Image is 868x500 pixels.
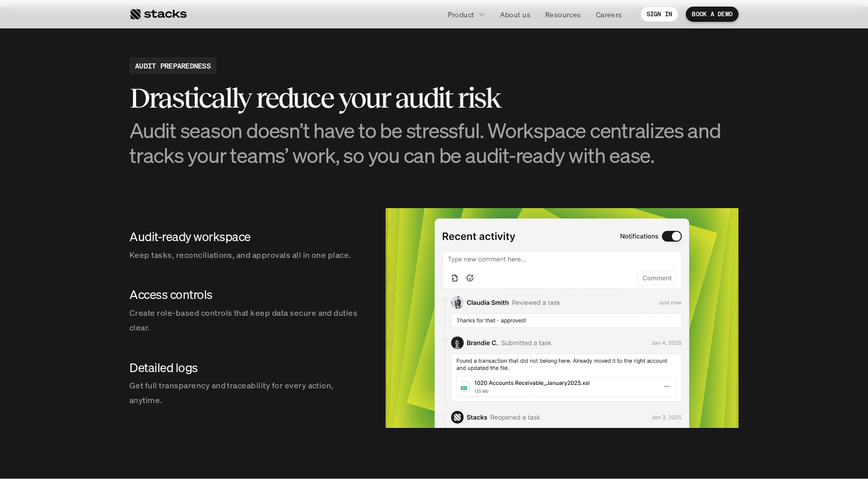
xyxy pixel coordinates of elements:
[129,228,365,246] h4: Audit-ready workspace
[590,5,628,23] a: Careers
[545,9,581,20] p: Resources
[448,9,475,20] p: Product
[692,11,732,18] p: BOOK A DEMO
[596,9,622,20] p: Careers
[129,118,739,168] h3: Audit season doesn’t have to be stressful. Workspace centralizes and tracks your teams’ work, so ...
[494,5,537,23] a: About us
[120,193,164,201] a: Privacy Policy
[129,82,739,114] h2: Drastically reduce your audit risk
[539,5,587,23] a: Resources
[129,248,365,262] p: Keep tasks, reconciliations, and approvals all in one place.
[129,306,365,335] p: Create role-based controls that keep data secure and duties clear.
[129,286,365,304] h4: Access controls
[641,7,679,22] a: SIGN IN
[647,11,673,18] p: SIGN IN
[129,359,365,377] h4: Detailed logs
[500,9,530,20] p: About us
[135,60,211,71] h2: AUDIT PREPAREDNESS
[686,7,739,22] a: BOOK A DEMO
[129,378,365,408] p: Get full transparency and traceability for every action, anytime.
